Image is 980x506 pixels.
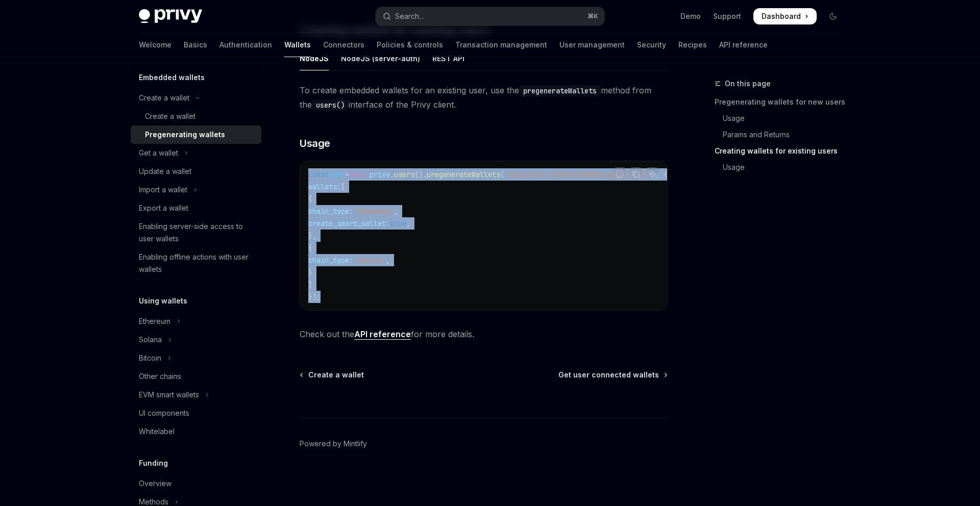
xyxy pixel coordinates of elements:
[329,170,345,179] span: user
[300,327,668,341] span: Check out the for more details.
[353,207,394,216] span: 'ethereum'
[312,99,349,111] code: users()
[370,170,390,179] span: privy
[131,199,261,217] a: Export a wallet
[406,219,410,228] span: ,
[145,110,195,122] div: Create a wallet
[762,11,801,21] span: Dashboard
[587,12,598,20] span: ⌘ K
[284,33,311,57] a: Wallets
[301,370,364,380] a: Create a wallet
[825,8,841,24] button: Toggle dark mode
[308,182,341,191] span: wallets:
[139,202,188,214] div: Export a wallet
[308,292,321,301] span: });
[500,170,504,179] span: (
[300,83,668,112] span: To create embedded wallets for an existing user, use the method from the interface of the Privy c...
[715,159,849,175] a: Usage
[131,217,261,248] a: Enabling server-side access to user wallets
[558,370,659,380] span: Get user connected wallets
[308,170,329,179] span: const
[715,143,849,159] a: Creating wallets for existing users
[753,8,817,24] a: Dashboard
[354,329,411,340] a: API reference
[394,207,398,216] span: ,
[308,231,316,240] span: },
[308,243,312,252] span: {
[139,33,171,57] a: Welcome
[713,11,741,21] a: Support
[323,33,364,57] a: Connectors
[386,256,390,265] span: ,
[715,94,849,110] a: Pregenerating wallets for new users
[341,182,345,191] span: [
[353,256,386,265] span: 'solana'
[680,11,701,21] a: Demo
[519,85,601,96] code: pregenerateWallets
[139,71,205,84] h5: Embedded wallets
[139,334,162,346] div: Solana
[131,367,261,386] a: Other chains
[131,144,261,162] button: Toggle Get a wallet section
[131,181,261,199] button: Toggle Import a wallet section
[131,404,261,422] a: UI components
[390,219,406,228] span: true
[131,125,261,144] a: Pregenerating wallets
[308,256,353,265] span: chain_type:
[139,147,178,159] div: Get a wallet
[131,331,261,349] button: Toggle Solana section
[139,165,191,178] div: Update a wallet
[139,184,187,196] div: Import a wallet
[345,170,349,179] span: =
[715,110,849,127] a: Usage
[558,370,667,380] a: Get user connected wallets
[131,107,261,125] a: Create a wallet
[455,33,547,57] a: Transaction management
[131,474,261,493] a: Overview
[719,33,768,57] a: API reference
[308,280,312,289] span: ]
[504,170,655,179] span: 'did:privy:clddy332f002tyqpq3b3lv327'
[308,268,312,277] span: }
[308,194,312,204] span: {
[308,219,390,228] span: create_smart_wallet:
[414,170,427,179] span: ().
[131,162,261,181] a: Update a wallet
[139,220,255,245] div: Enabling server-side access to user wallets
[646,167,659,181] button: Ask AI
[131,89,261,107] button: Toggle Create a wallet section
[376,7,604,26] button: Open search
[308,370,364,380] span: Create a wallet
[139,425,175,438] div: Whitelabel
[139,457,168,469] h5: Funding
[131,422,261,441] a: Whitelabel
[394,170,414,179] span: users
[300,136,330,150] span: Usage
[139,92,189,104] div: Create a wallet
[559,33,625,57] a: User management
[139,352,161,364] div: Bitcoin
[139,370,181,383] div: Other chains
[715,127,849,143] a: Params and Returns
[629,167,643,181] button: Copy the contents from the code block
[131,349,261,367] button: Toggle Bitcoin section
[655,170,668,179] span: , {
[308,207,353,216] span: chain_type:
[139,315,170,327] div: Ethereum
[139,477,171,490] div: Overview
[678,33,707,57] a: Recipes
[139,295,187,307] h5: Using wallets
[219,33,272,57] a: Authentication
[184,33,207,57] a: Basics
[427,170,500,179] span: pregenerateWallets
[341,46,420,70] div: NodeJS (server-auth)
[432,46,464,70] div: REST API
[613,167,626,181] button: Report incorrect code
[390,170,394,179] span: .
[131,386,261,404] button: Toggle EVM smart wallets section
[139,251,255,275] div: Enabling offline actions with user wallets
[131,312,261,331] button: Toggle Ethereum section
[131,248,261,279] a: Enabling offline actions with user wallets
[395,10,424,22] div: Search...
[145,129,225,141] div: Pregenerating wallets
